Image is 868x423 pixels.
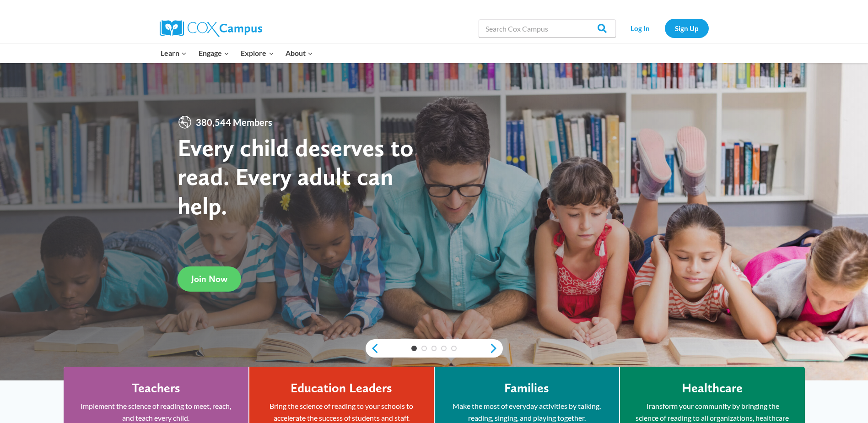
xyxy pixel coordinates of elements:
[199,47,229,59] span: Engage
[366,339,503,358] div: content slider buttons
[682,380,743,396] h4: Healthcare
[489,343,503,354] a: next
[160,20,262,37] img: Cox Campus
[155,43,319,63] nav: Primary Navigation
[132,380,180,396] h4: Teachers
[620,19,660,38] a: Log In
[479,19,616,38] input: Search Cox Campus
[665,19,709,38] a: Sign Up
[286,47,313,59] span: About
[411,346,417,351] a: 1
[192,115,276,130] span: 380,544 Members
[451,346,457,351] a: 5
[178,266,241,292] a: Join Now
[441,346,447,351] a: 4
[366,343,379,354] a: previous
[421,346,427,351] a: 2
[191,273,227,284] span: Join Now
[241,47,274,59] span: Explore
[431,346,437,351] a: 3
[504,380,549,396] h4: Families
[178,133,414,220] strong: Every child deserves to read. Every adult can help.
[620,19,709,38] nav: Secondary Navigation
[161,47,187,59] span: Learn
[291,380,392,396] h4: Education Leaders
